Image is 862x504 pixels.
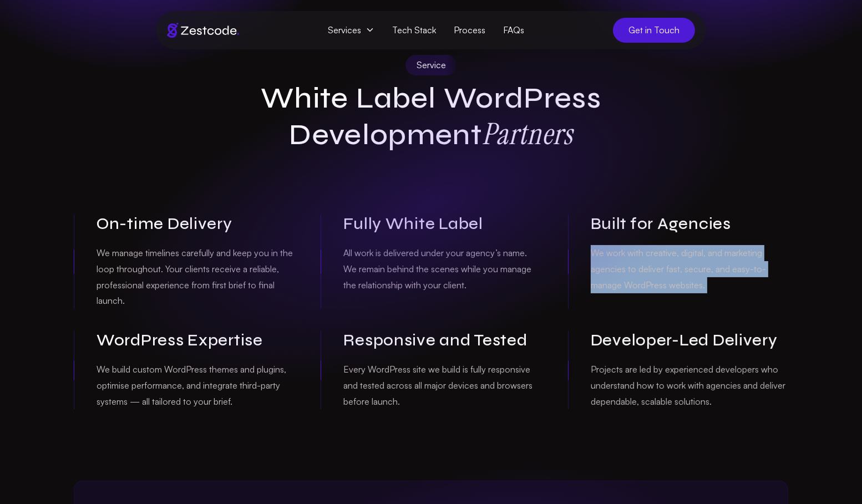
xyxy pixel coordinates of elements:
p: We work with creative, digital, and marketing agencies to deliver fast, secure, and easy-to-manag... [591,245,788,293]
h1: White Label WordPress Development [218,81,644,153]
h3: Developer-Led Delivery [591,331,788,350]
h3: Fully White Label [343,215,541,234]
p: Every WordPress site we build is fully responsive and tested across all major devices and browser... [343,362,541,409]
h3: On-time Delivery [97,215,294,234]
h3: Responsive and Tested [343,331,541,350]
p: We manage timelines carefully and keep you in the loop throughout. Your clients receive a reliabl... [97,245,294,309]
h3: Built for Agencies [591,215,788,234]
p: Projects are led by experienced developers who understand how to work with agencies and deliver d... [591,362,788,409]
p: All work is delivered under your agency’s name. We remain behind the scenes while you manage the ... [343,245,541,293]
div: Service [405,55,457,75]
img: Brand logo of zestcode digital [167,23,239,38]
a: FAQs [494,20,533,40]
h3: WordPress Expertise [97,331,294,350]
strong: Partners [482,114,573,152]
a: Tech Stack [383,20,445,40]
a: Process [445,20,494,40]
span: Services [319,20,383,40]
p: We build custom WordPress themes and plugins, optimise performance, and integrate third-party sys... [97,362,294,409]
a: Get in Touch [613,18,695,43]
